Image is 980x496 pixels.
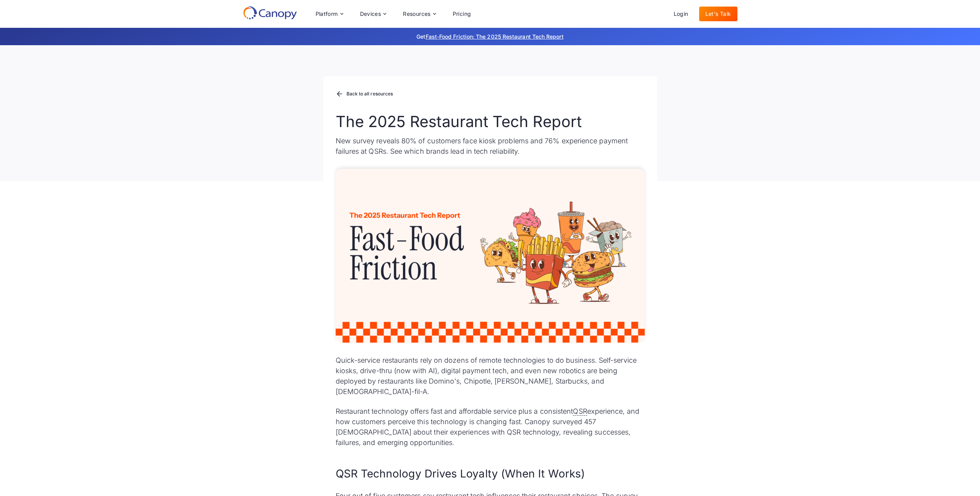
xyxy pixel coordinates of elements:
[336,136,645,156] p: New survey reveals 80% of customers face kiosk problems and 76% experience payment failures at QS...
[360,11,381,17] div: Devices
[346,92,393,96] div: Back to all resources
[336,355,645,397] p: Quick-service restaurants rely on dozens of remote technologies to do business. Self-service kios...
[447,7,477,21] a: Pricing
[309,6,349,22] div: Platform
[336,89,393,99] a: Back to all resources
[397,6,442,22] div: Resources
[336,112,645,131] h1: The 2025 Restaurant Tech Report
[301,32,679,41] p: Get
[426,33,564,40] a: Fast-Food Friction: The 2025 Restaurant Tech Report
[336,466,645,481] h2: QSR Technology Drives Loyalty (When It Works)
[573,407,587,416] span: QSR
[403,11,431,17] div: Resources
[667,7,695,21] a: Login
[316,11,338,17] div: Platform
[699,7,737,21] a: Let's Talk
[354,6,392,22] div: Devices
[336,406,645,448] p: Restaurant technology offers fast and affordable service plus a consistent experience, and how cu...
